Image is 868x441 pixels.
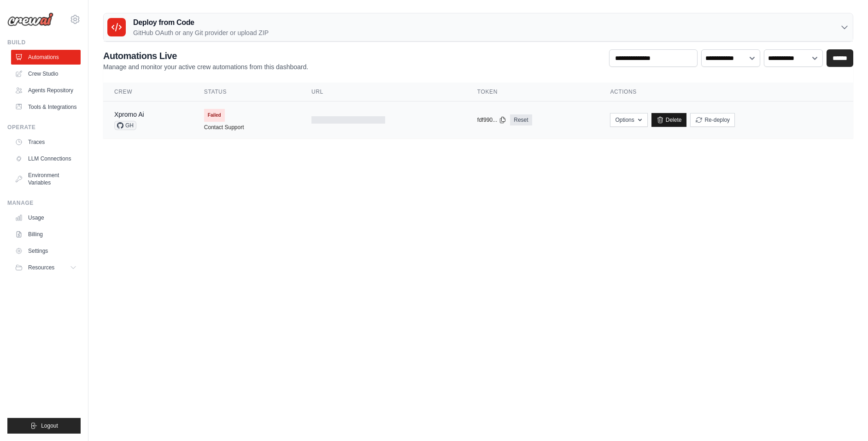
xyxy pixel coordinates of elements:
[11,66,81,81] a: Crew Studio
[7,39,81,46] div: Build
[11,260,81,275] button: Resources
[651,113,687,127] a: Delete
[610,113,647,127] button: Options
[11,135,81,149] a: Traces
[11,210,81,225] a: Usage
[11,244,81,258] a: Settings
[193,83,300,101] th: Status
[11,168,81,190] a: Environment Variables
[133,17,269,28] h3: Deploy from Code
[7,124,81,131] div: Operate
[103,62,308,72] p: Manage and monitor your active crew automations from this dashboard.
[41,422,58,429] span: Logout
[466,83,599,101] th: Token
[7,12,53,26] img: Logo
[7,418,81,434] button: Logout
[11,50,81,65] a: Automations
[103,49,308,62] h2: Automations Live
[11,227,81,242] a: Billing
[204,109,225,122] span: Failed
[11,100,81,114] a: Tools & Integrations
[11,151,81,166] a: LLM Connections
[300,83,466,101] th: URL
[114,121,136,130] span: GH
[510,114,532,125] a: Reset
[133,28,269,37] p: GitHub OAuth or any Git provider or upload ZIP
[11,83,81,98] a: Agents Repository
[28,264,54,271] span: Resources
[7,199,81,207] div: Manage
[114,111,144,118] a: Xpromo Ai
[103,83,193,101] th: Crew
[690,113,735,127] button: Re-deploy
[477,116,506,124] button: fdf990...
[204,124,244,131] a: Contact Support
[599,83,853,101] th: Actions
